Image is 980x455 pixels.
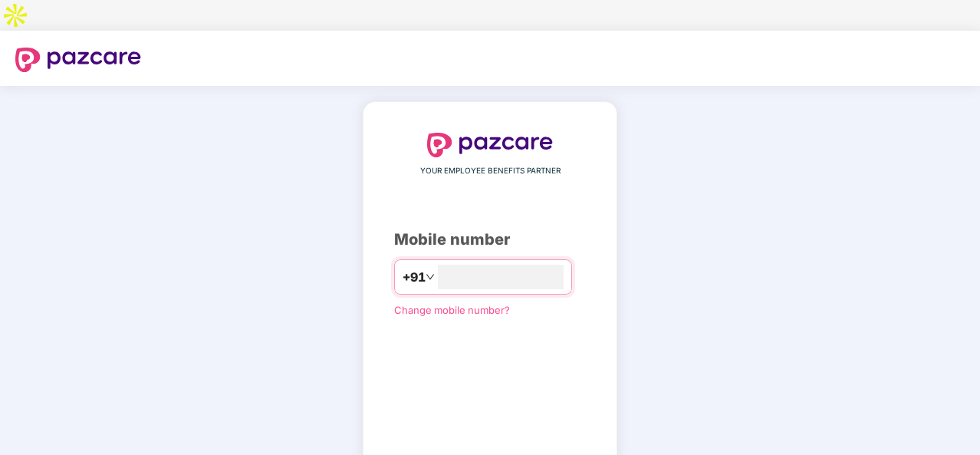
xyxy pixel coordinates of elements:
[394,304,510,316] a: Change mobile number?
[15,48,141,72] img: logo
[426,272,435,282] span: down
[394,228,586,252] div: Mobile number
[403,268,426,287] span: +91
[427,133,553,157] img: logo
[420,165,561,177] span: YOUR EMPLOYEE BENEFITS PARTNER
